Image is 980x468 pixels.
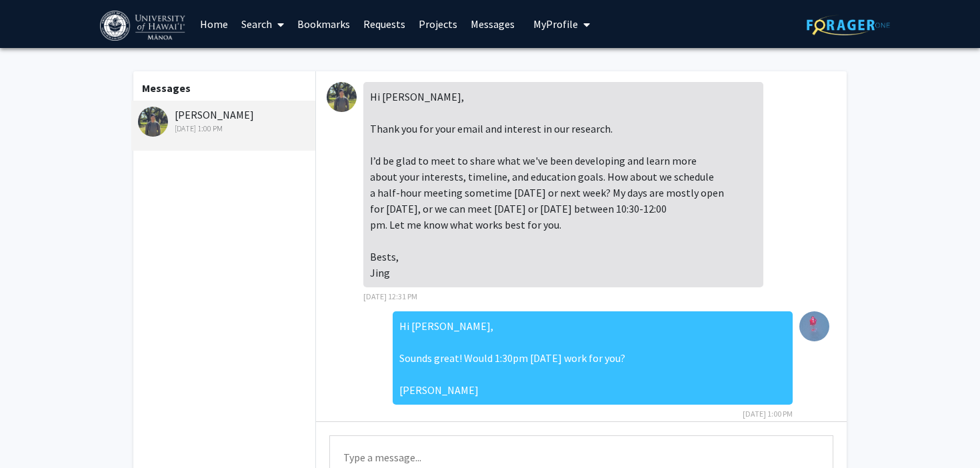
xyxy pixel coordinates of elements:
[10,408,57,458] iframe: Chat
[807,15,890,35] img: ForagerOne Logo
[142,81,191,95] b: Messages
[100,11,188,41] img: University of Hawaiʻi at Mānoa Logo
[291,1,357,47] a: Bookmarks
[138,107,312,135] div: [PERSON_NAME]
[138,123,312,135] div: [DATE] 1:00 PM
[357,1,412,47] a: Requests
[363,82,763,287] div: Hi [PERSON_NAME], Thank you for your email and interest in our research. I’d be glad to meet to s...
[799,311,829,341] img: Elizabeth Wade
[327,82,357,112] img: Jing Yan
[138,107,168,137] img: Jing Yan
[393,311,793,405] div: Hi [PERSON_NAME], Sounds great! Would 1:30pm [DATE] work for you? [PERSON_NAME]
[193,1,235,47] a: Home
[363,291,417,301] span: [DATE] 12:31 PM
[533,17,578,31] span: My Profile
[235,1,291,47] a: Search
[743,409,793,419] span: [DATE] 1:00 PM
[464,1,521,47] a: Messages
[412,1,464,47] a: Projects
